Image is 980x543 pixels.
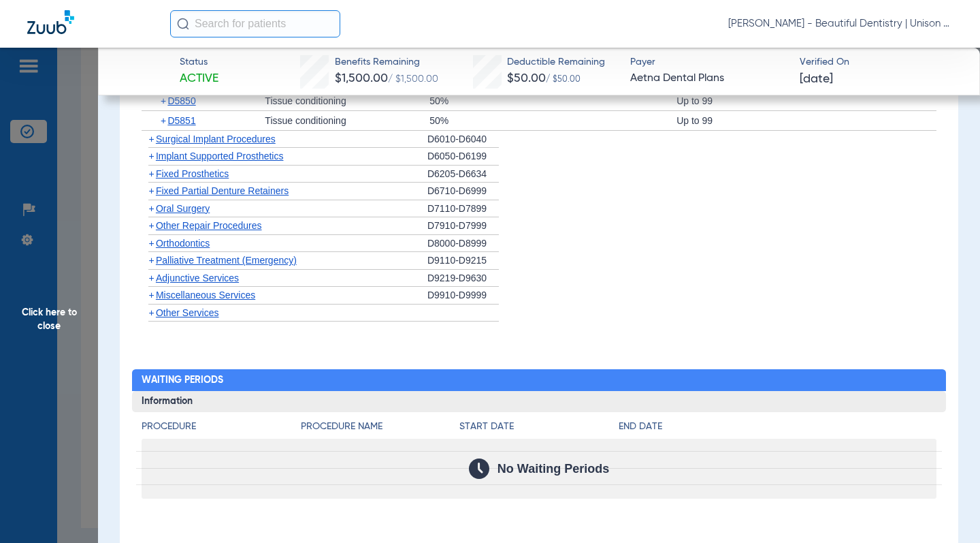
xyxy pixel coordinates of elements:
input: Search for patients [170,10,340,37]
div: D9110-D9215 [427,252,499,270]
span: Implant Supported Prosthetics [156,151,284,161]
div: D7910-D7999 [427,217,499,235]
app-breakdown-title: End Date [619,420,936,439]
div: Up to 99 [676,111,841,130]
span: Verified On [800,55,958,69]
span: Fixed Prosthetics [156,168,229,179]
div: D7110-D7899 [427,200,499,218]
span: Status [180,55,218,69]
span: + [148,185,154,196]
div: D8000-D8999 [427,235,499,253]
span: + [148,168,154,179]
span: + [148,134,154,144]
span: + [148,290,154,300]
div: Up to 99 [676,91,841,110]
div: D6010-D6040 [427,131,499,149]
div: D9219-D9630 [427,270,499,288]
span: Other Services [156,307,219,318]
span: + [148,255,154,266]
h4: Start Date [459,420,619,434]
span: Active [180,70,218,87]
div: 50% [429,91,512,110]
span: Orthodontics [156,238,210,249]
img: Search Icon [177,18,189,30]
div: Tissue conditioning [265,111,429,130]
span: + [148,151,154,161]
h4: End Date [619,420,936,434]
span: / $50.00 [546,76,581,84]
span: Adjunctive Services [156,273,239,283]
span: Fixed Partial Denture Retainers [156,185,289,196]
span: [PERSON_NAME] - Beautiful Dentistry | Unison Dental Group [728,17,953,31]
span: / $1,500.00 [388,74,438,84]
div: D6205-D6634 [427,166,499,183]
h2: Waiting Periods [132,369,946,391]
span: D5851 [167,115,195,126]
div: D9910-D9999 [427,287,499,305]
span: + [148,273,154,283]
span: $1,500.00 [335,72,388,84]
h4: Procedure Name [301,420,460,434]
span: + [161,111,168,130]
img: Calendar [469,459,489,479]
span: Surgical Implant Procedures [156,134,276,144]
span: D5850 [167,95,195,106]
span: Aetna Dental Plans [630,70,788,87]
span: Oral Surgery [156,203,210,214]
span: [DATE] [800,71,833,88]
app-breakdown-title: Procedure Name [301,420,460,439]
span: + [161,91,168,110]
span: Benefits Remaining [335,55,438,69]
app-breakdown-title: Start Date [459,420,619,439]
span: Miscellaneous Services [156,290,255,300]
div: 50% [429,111,512,130]
span: $50.00 [507,72,546,84]
h3: Information [132,391,946,413]
div: D6710-D6999 [427,183,499,200]
iframe: Chat Widget [912,478,980,543]
span: Deductible Remaining [507,55,605,69]
span: Palliative Treatment (Emergency) [156,255,297,266]
span: + [148,307,154,318]
span: + [148,220,154,231]
div: Tissue conditioning [265,91,429,110]
span: Other Repair Procedures [156,220,262,231]
app-breakdown-title: Procedure [142,420,301,439]
span: No Waiting Periods [497,462,609,476]
span: + [148,238,154,249]
h4: Procedure [142,420,301,434]
span: Payer [630,55,788,69]
span: + [148,203,154,214]
div: D6050-D6199 [427,148,499,166]
img: Zuub Logo [27,10,74,34]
